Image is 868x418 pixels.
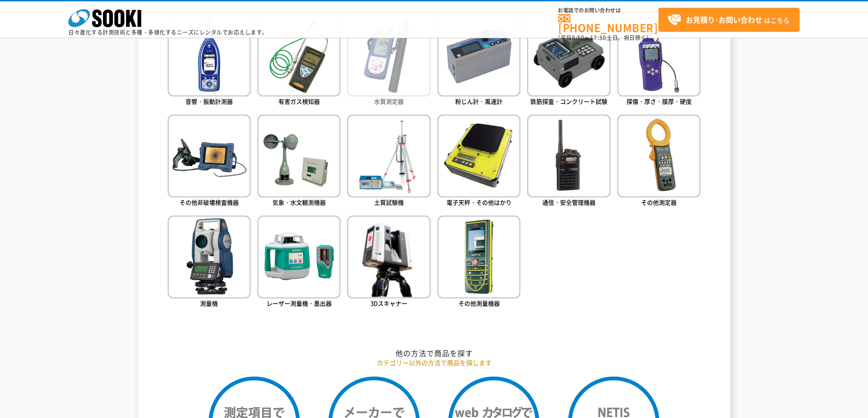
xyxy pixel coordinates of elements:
a: その他非破壊検査機器 [168,115,251,209]
a: 音響・振動計測器 [168,13,251,107]
span: 通信・安全管理機器 [542,198,596,206]
p: カテゴリー以外の方法で商品を探します [168,358,701,368]
span: 鉄筋探査・コンクリート試験 [530,97,607,106]
span: その他非破壊検査機器 [180,198,239,206]
span: 測量機 [200,299,218,307]
a: レーザー測量機・墨出器 [257,216,340,310]
span: 有害ガス検知器 [278,97,320,106]
a: 有害ガス検知器 [257,13,340,107]
span: その他測量機器 [458,299,500,307]
a: 探傷・厚さ・膜厚・硬度 [617,13,700,107]
img: 粉じん計・風速計 [437,13,520,96]
a: その他測量機器 [437,216,520,310]
a: 3Dスキャナー [347,216,430,310]
img: 通信・安全管理機器 [527,115,610,197]
span: 17:30 [590,34,606,42]
a: 水質測定器 [347,13,430,107]
span: 探傷・厚さ・膜厚・硬度 [627,97,692,106]
span: 気象・水文観測機器 [272,198,326,206]
a: 気象・水文観測機器 [257,115,340,209]
img: その他測量機器 [437,216,520,298]
img: 有害ガス検知器 [257,13,340,96]
img: 3Dスキャナー [347,216,430,298]
img: その他測定器 [617,115,700,197]
a: その他測定器 [617,115,700,209]
img: 気象・水文観測機器 [257,115,340,197]
p: 日々進化する計測技術と多種・多様化するニーズにレンタルでお応えします。 [68,30,268,35]
img: 測量機 [168,216,251,298]
a: 土質試験機 [347,115,430,209]
img: 探傷・厚さ・膜厚・硬度 [617,13,700,96]
img: 音響・振動計測器 [168,13,251,96]
span: お電話でのお問い合わせは [558,8,658,13]
img: 電子天秤・その他はかり [437,115,520,197]
span: 電子天秤・その他はかり [447,198,512,206]
img: その他非破壊検査機器 [168,115,251,197]
img: レーザー測量機・墨出器 [257,216,340,298]
span: (平日 ～ 土日、祝日除く) [558,34,648,42]
a: 粉じん計・風速計 [437,13,520,107]
span: 土質試験機 [374,198,404,206]
h2: 他の方法で商品を探す [168,348,701,358]
span: 粉じん計・風速計 [455,97,503,106]
a: 通信・安全管理機器 [527,115,610,209]
a: 電子天秤・その他はかり [437,115,520,209]
img: 土質試験機 [347,115,430,197]
img: 水質測定器 [347,13,430,96]
span: レーザー測量機・墨出器 [267,299,332,307]
a: 測量機 [168,216,251,310]
span: はこちら [668,13,790,27]
strong: お見積り･お問い合わせ [686,14,762,25]
a: お見積り･お問い合わせはこちら [658,8,800,32]
img: 鉄筋探査・コンクリート試験 [527,13,610,96]
span: 水質測定器 [374,97,404,106]
a: [PHONE_NUMBER] [558,14,658,33]
span: その他測定器 [641,198,677,206]
span: 3Dスキャナー [370,299,407,307]
span: 音響・振動計測器 [185,97,233,106]
a: 鉄筋探査・コンクリート試験 [527,13,610,107]
span: 8:50 [572,34,585,42]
